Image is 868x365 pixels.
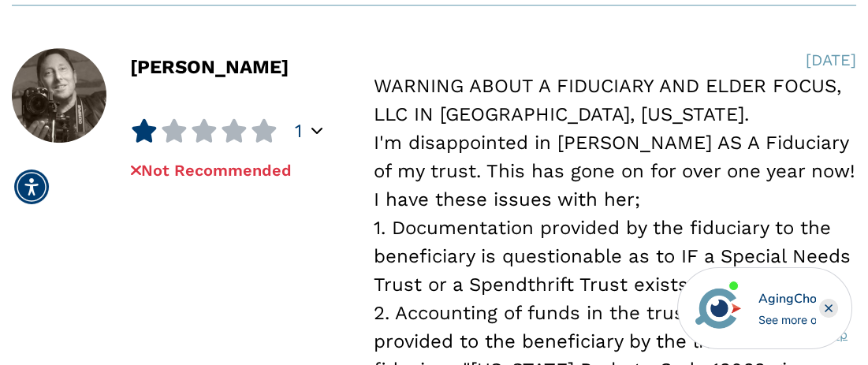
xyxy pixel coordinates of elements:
div: Accessibility Menu [14,169,49,204]
img: avatar [691,281,745,335]
div: Close [819,299,838,318]
div: [PERSON_NAME] [130,58,289,143]
div: [DATE] [806,48,856,72]
div: Popover trigger [311,121,322,140]
div: See more options [758,311,816,328]
span: 1 [295,119,302,143]
span: Not Recommended [131,161,292,180]
div: AgingChoices Navigator [758,289,816,308]
img: d427f936-e91e-41ac-ab9e-9e4364aac1de.jpg [12,48,106,143]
